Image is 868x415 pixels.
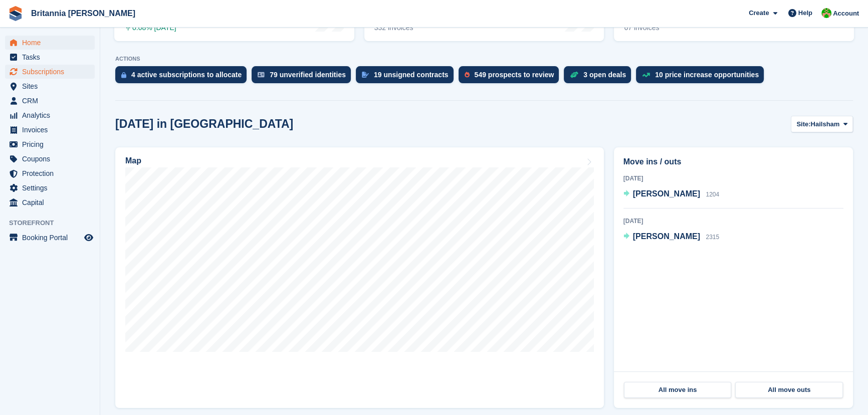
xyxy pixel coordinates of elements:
span: Protection [22,166,82,180]
button: Site: Hailsham [791,116,853,132]
div: 3 open deals [583,71,626,79]
img: deal-1b604bf984904fb50ccaf53a9ad4b4a5d6e5aea283cecdc64d6e3604feb123c2.svg [570,71,578,78]
span: Home [22,36,82,50]
span: 1204 [706,191,719,198]
h2: Move ins / outs [623,156,843,168]
div: 10 price increase opportunities [655,71,759,79]
span: Settings [22,181,82,195]
a: menu [5,108,95,122]
span: Sites [22,79,82,93]
a: Britannia [PERSON_NAME] [27,5,139,22]
img: prospect-51fa495bee0391a8d652442698ab0144808aea92771e9ea1ae160a38d050c398.svg [465,72,470,78]
a: [PERSON_NAME] 1204 [623,188,719,201]
span: [PERSON_NAME] [633,232,700,241]
span: Site: [796,119,810,129]
a: menu [5,50,95,64]
span: Invoices [22,123,82,137]
div: 67 invoices [624,24,705,32]
span: Create [749,8,769,18]
a: menu [5,195,95,210]
a: 549 prospects to review [459,66,564,88]
a: [PERSON_NAME] 2315 [623,231,719,244]
a: menu [5,152,95,166]
div: 549 prospects to review [475,71,554,79]
a: All move ins [624,382,732,398]
a: 79 unverified identities [252,66,356,88]
a: menu [5,36,95,50]
span: [PERSON_NAME] [633,189,700,198]
span: Tasks [22,50,82,64]
a: menu [5,94,95,108]
span: Storefront [9,218,100,228]
span: 2315 [706,234,719,241]
span: Booking Portal [22,231,82,245]
span: Capital [22,195,82,210]
p: ACTIONS [115,56,853,62]
a: menu [5,166,95,180]
div: 4 active subscriptions to allocate [131,71,242,79]
a: menu [5,231,95,245]
span: Hailsham [810,119,839,129]
div: 19 unsigned contracts [374,71,449,79]
a: 10 price increase opportunities [636,66,769,88]
div: 79 unverified identities [270,71,346,79]
h2: [DATE] in [GEOGRAPHIC_DATA] [115,117,293,131]
a: 19 unsigned contracts [356,66,459,88]
img: verify_identity-adf6edd0f0f0b5bbfe63781bf79b02c33cf7c696d77639b501bdc392416b5a36.svg [258,72,265,78]
a: menu [5,65,95,79]
div: 0.08% [DATE] [124,24,176,32]
div: 332 invoices [374,24,456,32]
img: stora-icon-8386f47178a22dfd0bd8f6a31ec36ba5ce8667c1dd55bd0f319d3a0aa187defe.svg [8,6,23,21]
a: menu [5,181,95,195]
img: price_increase_opportunities-93ffe204e8149a01c8c9dc8f82e8f89637d9d84a8eef4429ea346261dce0b2c0.svg [642,73,650,77]
h2: Map [125,156,141,165]
span: Pricing [22,137,82,151]
div: [DATE] [623,217,843,226]
span: Help [798,8,812,18]
a: 4 active subscriptions to allocate [115,66,252,88]
span: Coupons [22,152,82,166]
a: menu [5,137,95,151]
span: Analytics [22,108,82,122]
img: contract_signature_icon-13c848040528278c33f63329250d36e43548de30e8caae1d1a13099fd9432cc5.svg [362,72,369,78]
a: All move outs [735,382,843,398]
img: active_subscription_to_allocate_icon-d502201f5373d7db506a760aba3b589e785aa758c864c3986d89f69b8ff3... [121,72,126,78]
a: Map [115,147,604,408]
a: Preview store [83,232,95,244]
a: menu [5,123,95,137]
span: Account [833,9,859,19]
a: menu [5,79,95,93]
img: Wendy Thorp [821,8,831,18]
a: 3 open deals [564,66,636,88]
div: [DATE] [623,174,843,183]
span: CRM [22,94,82,108]
span: Subscriptions [22,65,82,79]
